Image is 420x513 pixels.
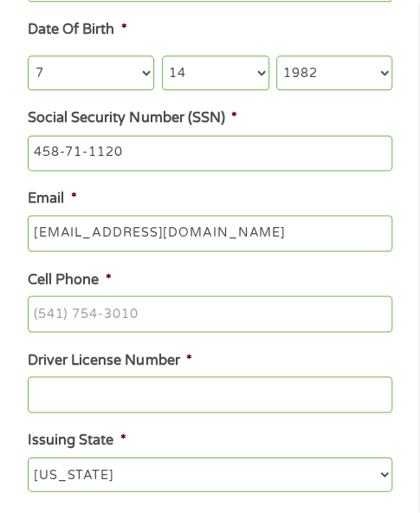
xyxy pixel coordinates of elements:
label: Social Security Number (SSN) [28,109,236,127]
label: Email [28,190,76,208]
input: 078-05-1120 [28,135,391,172]
input: john@gmail.com [28,215,391,251]
input: (541) 754-3010 [28,295,391,332]
label: Cell Phone [28,270,111,289]
label: Date Of Birth [28,21,126,39]
label: Driver License Number [28,351,191,369]
label: Issuing State [28,431,126,449]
